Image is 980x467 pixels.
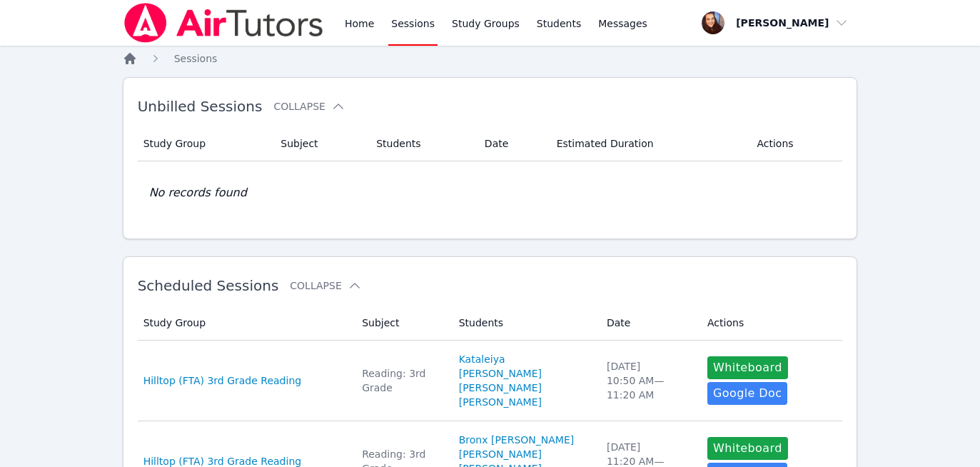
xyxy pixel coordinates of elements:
th: Students [450,306,598,341]
button: Collapse [290,278,361,293]
nav: Breadcrumb [123,51,858,66]
th: Study Group [138,306,354,341]
button: Whiteboard [707,356,788,379]
a: Hilltop (FTA) 3rd Grade Reading [143,373,302,388]
th: Students [368,126,476,161]
a: Sessions [174,51,218,66]
a: Bronx [PERSON_NAME] [459,433,575,447]
th: Estimated Duration [548,126,749,161]
span: Scheduled Sessions [138,277,279,294]
div: Reading: 3rd Grade [362,366,442,395]
span: Unbilled Sessions [138,98,263,115]
img: Air Tutors [123,3,325,43]
a: Google Doc [707,382,787,405]
td: No records found [138,161,843,224]
span: Messages [598,16,647,31]
th: Study Group [138,126,273,161]
a: Kataleiya [PERSON_NAME] [459,352,590,381]
th: Subject [353,306,450,341]
th: Date [476,126,548,161]
button: Collapse [273,99,345,114]
a: [PERSON_NAME] [459,447,542,461]
th: Actions [699,306,842,341]
th: Subject [272,126,368,161]
tr: Hilltop (FTA) 3rd Grade ReadingReading: 3rd GradeKataleiya [PERSON_NAME][PERSON_NAME][PERSON_NAME... [138,341,843,421]
span: Sessions [174,53,218,64]
th: Date [598,306,699,341]
a: [PERSON_NAME] [459,395,542,409]
div: [DATE] 10:50 AM — 11:20 AM [607,359,690,402]
button: Whiteboard [707,437,788,460]
th: Actions [748,126,842,161]
a: [PERSON_NAME] [459,381,542,395]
